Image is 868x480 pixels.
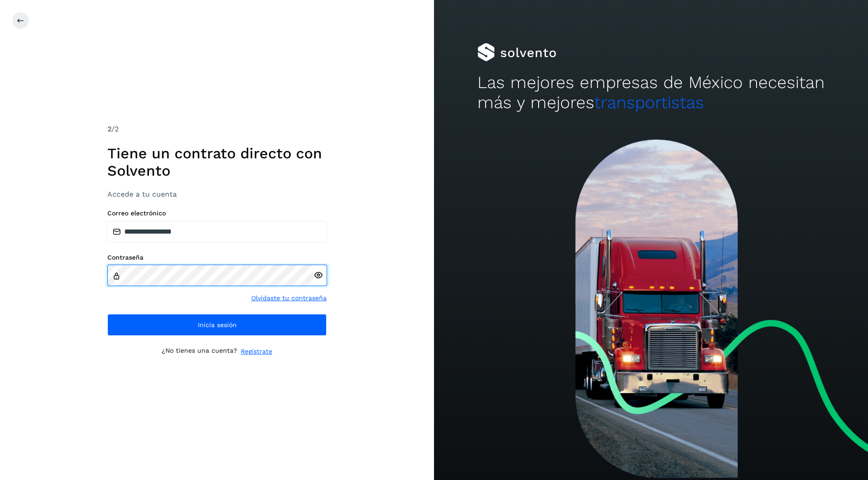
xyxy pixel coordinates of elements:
[477,73,825,113] h2: Las mejores empresas de México necesitan más y mejores
[241,347,272,356] a: Regístrate
[107,124,327,135] div: /2
[107,314,327,336] button: Inicia sesión
[107,125,111,133] span: 2
[107,145,327,180] h1: Tiene un contrato directo con Solvento
[198,322,237,328] span: Inicia sesión
[594,93,704,112] span: transportistas
[107,190,327,198] h3: Accede a tu cuenta
[107,254,327,261] label: Contraseña
[107,209,327,217] label: Correo electrónico
[251,293,327,303] a: Olvidaste tu contraseña
[162,347,237,356] p: ¿No tienes una cuenta?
